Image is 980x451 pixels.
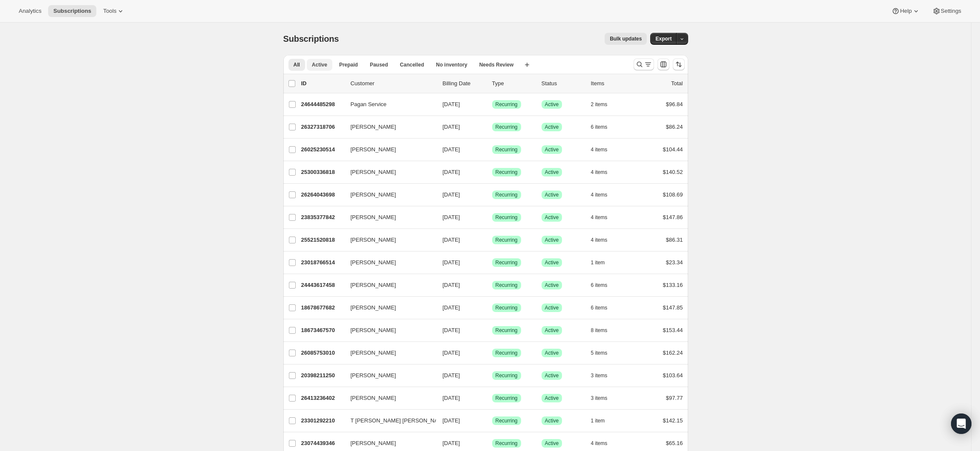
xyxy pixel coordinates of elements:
span: [PERSON_NAME] [351,439,396,448]
span: Recurring [496,237,518,243]
span: Recurring [496,191,518,198]
button: 4 items [591,166,617,178]
div: 26085753010[PERSON_NAME][DATE]SuccessRecurringSuccessActive5 items$162.24 [301,347,683,359]
span: [DATE] [443,282,460,288]
span: [PERSON_NAME] [351,236,396,244]
button: [PERSON_NAME] [346,211,431,224]
span: Recurring [496,350,518,356]
span: $65.16 [666,440,683,446]
div: 20398211250[PERSON_NAME][DATE]SuccessRecurringSuccessActive3 items$103.64 [301,370,683,382]
span: 6 items [591,282,608,289]
button: T [PERSON_NAME] [PERSON_NAME] [346,414,431,428]
span: $86.31 [666,237,683,243]
p: 26264043698 [301,191,344,199]
span: Recurring [496,282,518,289]
span: Recurring [496,372,518,379]
p: 24443617458 [301,281,344,289]
span: 1 item [591,417,605,424]
p: 25300336818 [301,168,344,176]
span: Active [545,304,559,311]
p: 23074439346 [301,439,344,448]
button: [PERSON_NAME] [346,346,431,360]
button: 1 item [591,415,614,427]
button: [PERSON_NAME] [346,278,431,292]
div: 23018766514[PERSON_NAME][DATE]SuccessRecurringSuccessActive1 item$23.34 [301,257,683,269]
button: Subscriptions [48,5,96,17]
span: $108.69 [663,191,683,198]
button: [PERSON_NAME] [346,143,431,156]
p: 18673467570 [301,326,344,335]
span: 3 items [591,372,608,379]
div: Open Intercom Messenger [951,413,971,434]
span: [DATE] [443,304,460,311]
div: 23835377842[PERSON_NAME][DATE]SuccessRecurringSuccessActive4 items$147.86 [301,211,683,223]
span: [DATE] [443,417,460,424]
span: Subscriptions [53,8,91,14]
span: Active [545,101,559,108]
span: Active [545,372,559,379]
button: Settings [927,5,966,17]
button: 3 items [591,370,617,382]
span: $103.64 [663,372,683,379]
span: $97.77 [666,395,683,401]
div: 18673467570[PERSON_NAME][DATE]SuccessRecurringSuccessActive8 items$153.44 [301,324,683,336]
button: 4 items [591,234,617,246]
span: [PERSON_NAME] [351,326,396,335]
span: 4 items [591,214,608,221]
button: [PERSON_NAME] [346,391,431,405]
div: 18678677682[PERSON_NAME][DATE]SuccessRecurringSuccessActive6 items$147.85 [301,302,683,314]
span: [DATE] [443,372,460,379]
button: Search and filter results [634,58,654,70]
span: Active [545,259,559,266]
button: 1 item [591,257,614,269]
button: 4 items [591,189,617,201]
button: 4 items [591,144,617,156]
p: 23301292210 [301,416,344,425]
div: 23301292210T [PERSON_NAME] [PERSON_NAME][DATE]SuccessRecurringSuccessActive1 item$142.15 [301,415,683,427]
span: Export [655,35,672,42]
span: [PERSON_NAME] [351,191,396,199]
span: Recurring [496,146,518,153]
span: [DATE] [443,169,460,175]
p: Status [542,79,584,88]
span: Settings [941,8,961,14]
button: Analytics [14,5,46,17]
span: $23.34 [666,259,683,266]
span: $162.24 [663,350,683,356]
span: All [294,61,300,68]
p: 23835377842 [301,213,344,222]
span: 4 items [591,237,608,243]
span: Needs Review [479,61,514,68]
span: Bulk updates [610,35,642,42]
span: [PERSON_NAME] [351,123,396,131]
p: 20398211250 [301,371,344,380]
button: Pagan Service [346,98,431,111]
span: Active [545,282,559,289]
button: Sort the results [673,58,685,70]
div: 23074439346[PERSON_NAME][DATE]SuccessRecurringSuccessActive4 items$65.16 [301,437,683,449]
span: Active [545,417,559,424]
div: IDCustomerBilling DateTypeStatusItemsTotal [301,79,683,88]
span: 4 items [591,169,608,176]
span: [PERSON_NAME] [351,168,396,176]
button: 6 items [591,121,617,133]
button: 4 items [591,211,617,223]
span: $133.16 [663,282,683,288]
button: 6 items [591,302,617,314]
p: 26327318706 [301,123,344,131]
span: [PERSON_NAME] [351,394,396,402]
button: 4 items [591,437,617,449]
span: Active [545,440,559,447]
button: 6 items [591,279,617,291]
span: No inventory [436,61,467,68]
p: 26025230514 [301,145,344,154]
span: Tools [103,8,116,14]
span: [DATE] [443,350,460,356]
span: Prepaid [339,61,358,68]
div: 26264043698[PERSON_NAME][DATE]SuccessRecurringSuccessActive4 items$108.69 [301,189,683,201]
span: Help [900,8,911,14]
span: [PERSON_NAME] [351,304,396,312]
button: Customize table column order and visibility [657,58,669,70]
p: 18678677682 [301,304,344,312]
button: Bulk updates [605,33,647,45]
